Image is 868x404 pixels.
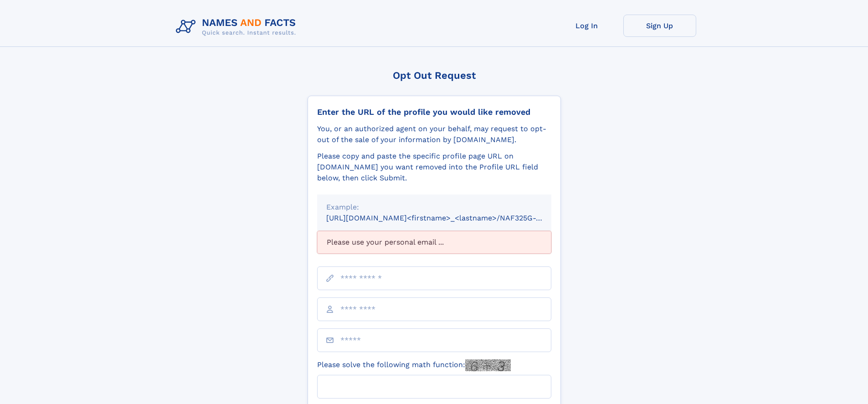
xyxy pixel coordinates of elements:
div: Please copy and paste the specific profile page URL on [DOMAIN_NAME] you want removed into the Pr... [317,151,551,184]
div: Please use your personal email ... [317,231,551,254]
div: Example: [326,202,542,213]
a: Log In [550,15,623,37]
small: [URL][DOMAIN_NAME]<firstname>_<lastname>/NAF325G-xxxxxxxx [326,214,569,222]
div: You, or an authorized agent on your behalf, may request to opt-out of the sale of your informatio... [317,123,551,145]
img: Logo Names and Facts [172,15,303,39]
a: Sign Up [623,15,696,37]
div: Opt Out Request [308,70,561,81]
div: Enter the URL of the profile you would like removed [317,107,551,117]
label: Please solve the following math function: [317,359,511,371]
